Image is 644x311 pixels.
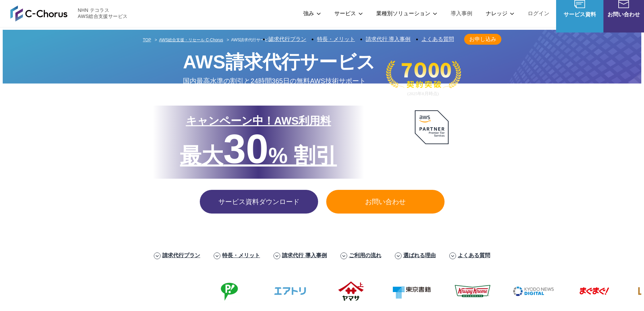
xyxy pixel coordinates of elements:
a: 請求代行プラン [268,36,306,42]
span: お問い合わせ [326,197,445,206]
a: サービス資料ダウンロード [200,190,318,214]
span: NHN テコラス AWS総合支援サービス [78,7,127,20]
img: 共同通信デジタル [506,277,560,305]
img: エアトリ [262,277,316,305]
p: ナレッジ [486,10,514,17]
img: 契約件数 [386,56,461,101]
a: 請求代行 導入事例 [282,252,327,259]
p: 国内最高水準の割引と 24時間365日の無料AWS技術サポート [183,75,375,87]
img: 住友生命保険相互 [141,277,195,305]
a: よくある質問 [458,252,490,259]
img: ミズノ [80,277,134,305]
a: 特長・メリット [222,252,260,259]
a: ログイン [528,10,549,17]
img: フジモトHD [201,277,256,305]
img: まぐまぐ [567,277,621,305]
a: 特長・メリット [317,36,355,42]
a: お申し込み [464,34,501,45]
img: AWS総合支援サービス C-Chorus [10,5,68,22]
a: ご利用の流れ [349,252,381,259]
span: AWS請求代行サービス [231,38,272,42]
img: 三菱地所 [19,277,73,305]
span: 30 [223,126,268,172]
span: 最大 [180,143,223,168]
a: 導入事例 [451,10,472,17]
span: お申し込み [464,36,501,43]
img: AWSプレミアティアサービスパートナー [415,110,449,144]
a: よくある質問 [422,36,454,42]
a: 請求代行 導入事例 [366,36,410,42]
p: サービス [334,10,363,17]
span: AWS請求代行サービス [183,48,375,75]
a: お問い合わせ [326,190,445,214]
p: キャンペーン中！AWS利用料 [180,114,337,129]
p: 業種別ソリューション [376,10,437,17]
a: キャンペーン中！AWS利用料 最大30% 割引 [153,106,364,179]
img: ヤマサ醤油 [323,277,377,305]
a: TOP [143,38,151,42]
a: AWS総合支援・リセール C-Chorus [159,38,223,42]
p: AWS最上位 プレミアティア サービスパートナー [401,148,462,174]
a: AWS総合支援サービス C-Chorus NHN テコラスAWS総合支援サービス [10,5,127,22]
p: % 割引 [180,129,337,171]
a: 選ばれる理由 [403,252,436,259]
img: クリスピー・クリーム・ドーナツ [445,277,499,305]
a: 請求代行プラン [162,252,200,259]
span: サービス資料 [556,11,603,18]
span: お問い合わせ [603,11,644,18]
span: サービス資料ダウンロード [200,197,318,206]
img: 東京書籍 [384,277,438,305]
p: 強み [303,10,321,17]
